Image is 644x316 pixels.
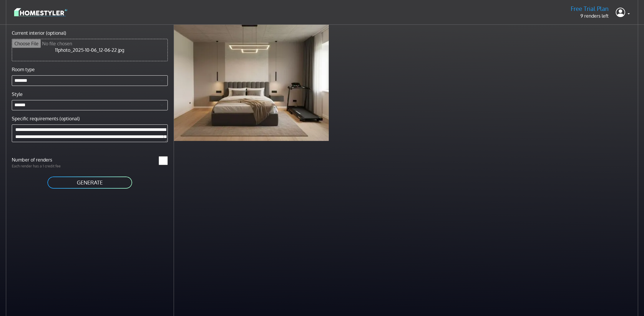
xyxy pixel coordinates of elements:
p: 9 renders left [571,12,609,19]
label: Specific requirements (optional) [12,115,80,122]
label: Room type [12,66,35,73]
p: Each render has a 1 credit fee [8,163,90,169]
h5: Free Trial Plan [571,5,609,12]
label: Current interior (optional) [12,29,66,36]
label: Style [12,91,23,98]
button: GENERATE [47,176,133,189]
label: Number of renders [8,156,90,163]
img: logo-3de290ba35641baa71223ecac5eacb59cb85b4c7fdf211dc9aaecaaee71ea2f8.svg [14,7,67,17]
